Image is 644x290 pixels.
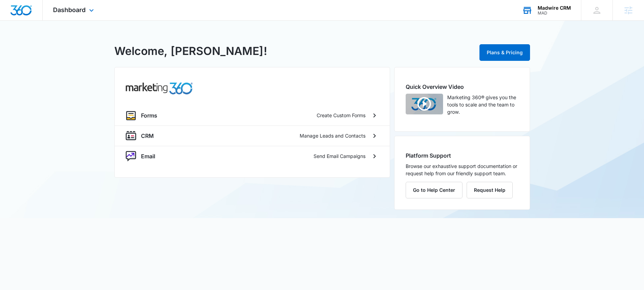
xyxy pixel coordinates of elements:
[447,94,519,115] p: Marketing 360® gives you the tools to scale and the team to grow.
[406,162,519,177] p: Browse our exhaustive support documentation or request help from our friendly support team.
[126,151,136,161] img: nurture
[141,152,155,160] p: Email
[141,132,154,140] p: CRM
[126,83,193,94] img: common.products.marketing.title
[479,44,530,61] button: Plans & Pricing
[467,182,513,198] button: Request Help
[115,125,390,146] a: crmCRMManage Leads and Contacts
[406,83,519,91] h2: Quick Overview Video
[53,6,86,13] span: Dashboard
[114,43,267,59] h1: Welcome, [PERSON_NAME]!
[300,132,365,139] p: Manage Leads and Contacts
[406,94,443,114] img: Quick Overview Video
[538,5,571,11] div: account name
[126,110,136,121] img: forms
[317,112,365,119] p: Create Custom Forms
[314,152,365,160] p: Send Email Campaigns
[467,187,513,193] a: Request Help
[406,187,467,193] a: Go to Help Center
[479,49,530,55] a: Plans & Pricing
[115,146,390,166] a: nurtureEmailSend Email Campaigns
[406,151,519,160] h2: Platform Support
[538,11,571,16] div: account id
[126,131,136,141] img: crm
[141,111,157,120] p: Forms
[406,182,462,198] button: Go to Help Center
[115,105,390,125] a: formsFormsCreate Custom Forms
